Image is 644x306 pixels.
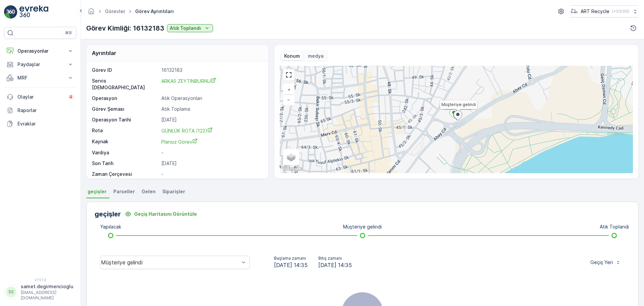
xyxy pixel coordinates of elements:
a: Görevler [105,8,125,14]
p: Ayrıntılar [92,49,116,57]
div: Müşteriye gelindi [101,259,239,265]
p: Müşteriye gelindi [343,223,382,230]
p: Raporlar [17,107,74,114]
p: [DATE] [161,160,261,167]
p: ⌘B [65,30,72,36]
p: ( +03:00 ) [612,9,629,14]
p: Servis [DEMOGRAPHIC_DATA] [92,78,159,91]
button: Geçiş Yeri [586,257,625,268]
button: ART Recycle(+03:00) [571,5,639,17]
p: Görev ID [92,67,159,73]
p: geçişler [95,209,121,219]
p: Operasyon Tarihi [92,116,159,123]
a: Layers [284,150,299,164]
p: Olaylar [17,94,64,100]
a: ARKAS ZEYTİNBURNU [161,78,261,91]
p: Bitiş zamanı [318,256,352,261]
a: GÜNLÜK ROTA (122) [161,127,261,134]
button: Atık Toplandı [167,24,213,32]
p: Görev Kimliği: 16132183 [86,23,164,33]
p: Rota [92,127,159,134]
a: Raporlar [4,104,76,117]
img: logo_light-DOdMpM7g.png [19,5,48,19]
p: Geçiş Haritasını Görüntüle [134,211,197,217]
span: Siparişler [162,188,185,195]
span: Parseller [113,188,135,195]
p: Atık Toplama [161,106,261,112]
p: MRF [17,74,63,81]
img: Google [281,164,304,173]
p: Yapılacak [100,223,121,230]
span: geçişler [88,188,107,195]
p: Atık Operasyonları [161,95,261,102]
p: Başlama zamanı [274,256,308,261]
span: [DATE] 14:35 [318,261,352,269]
img: logo [4,5,17,19]
span: − [287,97,290,102]
p: Paydaşlar [17,61,63,68]
p: [EMAIL_ADDRESS][DOMAIN_NAME] [21,290,73,301]
span: GÜNLÜK ROTA (122) [161,128,213,134]
a: Yakınlaştır [284,85,294,95]
p: Operasyonlar [17,48,63,54]
a: Plansız Görev [161,138,261,145]
p: Son Tarih [92,160,159,167]
p: 16132183 [161,67,261,73]
a: Ana Sayfa [88,10,95,16]
p: - [161,149,261,156]
p: ART Recycle [581,8,609,15]
p: medya [308,53,324,59]
p: - [161,171,261,177]
span: [DATE] 14:35 [274,261,308,269]
a: Olaylar4 [4,90,76,104]
p: Atık Toplandı [170,25,201,32]
span: + [287,87,290,92]
button: Operasyonlar [4,44,76,58]
span: Gelen [142,188,156,195]
a: Evraklar [4,117,76,131]
span: v 1.51.0 [4,278,76,282]
p: Geçiş Yeri [590,259,613,266]
p: Zaman Çerçevesi [92,171,159,177]
p: Evraklar [17,120,74,127]
p: Görev Şeması [92,106,159,112]
a: Bu bölgeyi Google Haritalar'da açın (yeni pencerede açılır) [281,164,304,173]
img: image_23.png [571,8,578,15]
p: samet.degirmencioglu [21,283,73,290]
p: Kaynak [92,138,159,145]
p: 4 [69,94,72,100]
p: Konum [284,53,300,59]
div: SS [6,287,16,297]
a: Uzaklaştır [284,95,294,105]
span: ARKAS ZEYTİNBURNU [161,78,216,84]
p: Operasyon [92,95,159,102]
a: View Fullscreen [284,70,294,80]
p: Atık Toplandı [600,223,629,230]
p: [DATE] [161,116,261,123]
button: Paydaşlar [4,58,76,71]
button: MRF [4,71,76,85]
button: SSsamet.degirmencioglu[EMAIL_ADDRESS][DOMAIN_NAME] [4,283,76,301]
button: Geçiş Haritasını Görüntüle [121,209,201,219]
span: Görev Ayrıntıları [134,8,175,15]
span: Plansız Görev [161,139,198,145]
p: Vardiya [92,149,159,156]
